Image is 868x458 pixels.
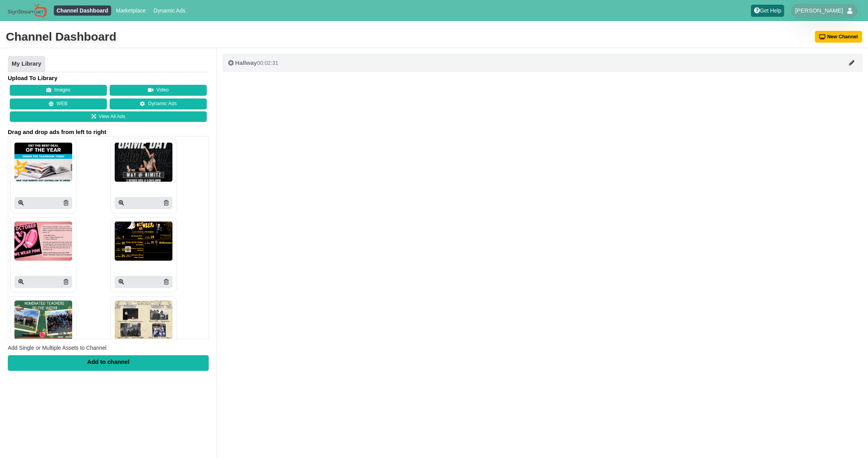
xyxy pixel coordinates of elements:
img: P250x250 image processing20250930 1793698 1lv0sox [115,222,172,261]
button: WEB [10,98,107,109]
a: Marketplace [113,5,149,16]
a: Get Help [751,5,784,17]
img: P250x250 image processing20250929 1793698 176ewit [115,301,172,340]
a: Channel Dashboard [54,5,111,16]
button: New Channel [815,31,863,43]
img: P250x250 image processing20251002 1793698 1bzp9xa [115,143,172,182]
div: Channel Dashboard [6,29,116,45]
div: Add to channel [8,355,209,371]
iframe: Chat Widget [829,420,868,458]
img: P250x250 image processing20250930 1793698 159lely [14,222,72,261]
a: View All Ads [10,111,207,122]
a: Dynamic Ads [110,98,207,109]
div: 00:02:31 [228,59,278,67]
h4: Upload To Library [8,74,209,82]
button: Video [110,85,207,96]
img: P250x250 image processing20251002 1793698 bdlv4x [14,143,72,182]
a: My Library [8,56,45,72]
span: Hallway [235,59,257,66]
a: Dynamic Ads [151,5,188,16]
span: Drag and drop ads from left to right [8,128,209,136]
img: P250x250 image processing20250930 1793698 1oxjdjv [14,301,72,340]
img: Sign Stream.NET [8,3,47,18]
span: [PERSON_NAME] [795,7,843,14]
button: Hallway00:02:31 [223,54,862,72]
span: Add Single or Multiple Assets to Channel [8,345,107,351]
button: Images [10,85,107,96]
